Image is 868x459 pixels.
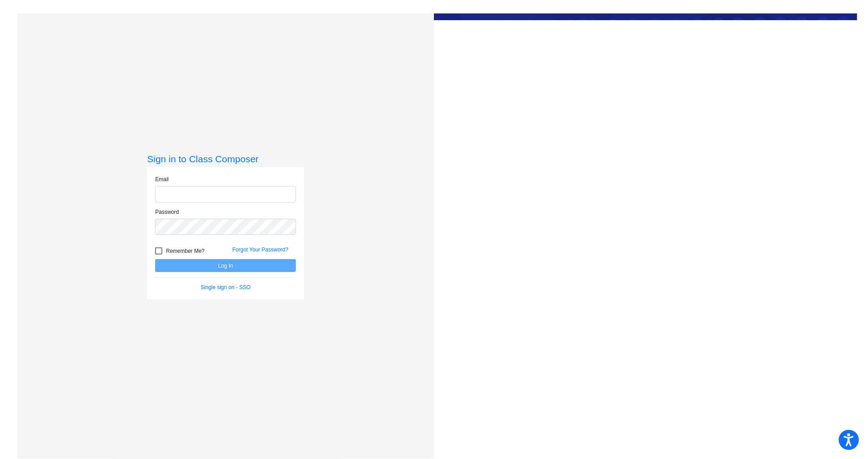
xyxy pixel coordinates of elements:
a: Single sign on - SSO [201,284,251,290]
h3: Sign in to Class Composer [147,153,304,165]
span: Remember Me? [166,246,204,256]
label: Password [155,208,179,216]
button: Log In [155,259,296,272]
a: Forgot Your Password? [232,247,288,253]
label: Email [155,175,169,183]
